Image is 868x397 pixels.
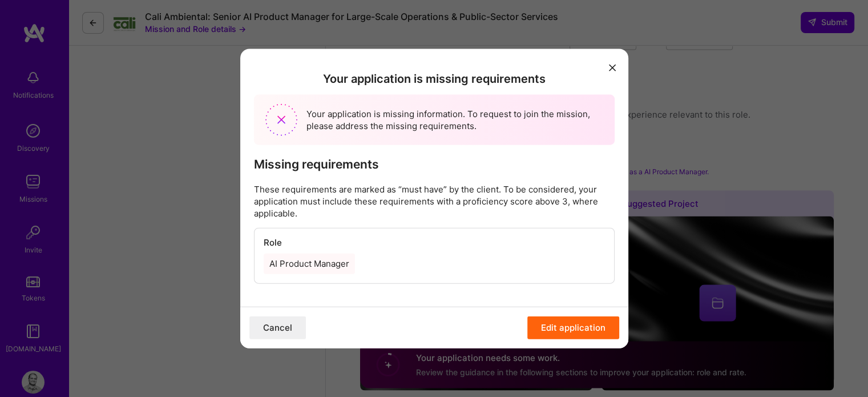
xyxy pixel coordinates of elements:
div: Your application is missing information. To request to join the mission, please address the missi... [254,95,615,145]
i: icon Close [609,65,616,71]
h3: Missing requirements [254,157,615,171]
h4: Role [264,238,605,248]
div: AI Product Manager [264,254,355,274]
button: Edit application [527,316,619,339]
p: These requirements are marked as “must have” by the client. To be considered, your application mu... [254,183,615,219]
h2: Your application is missing requirements [254,71,615,85]
img: Missing requirements [265,104,297,136]
div: modal [240,49,628,348]
button: Cancel [249,316,306,339]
